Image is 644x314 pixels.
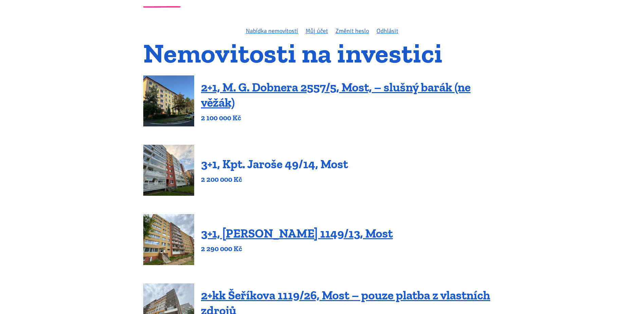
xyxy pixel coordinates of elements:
p: 2 200 000 Kč [201,175,348,184]
a: 3+1, Kpt. Jaroše 49/14, Most [201,157,348,171]
a: Odhlásit [376,27,398,35]
a: Změnit heslo [335,27,369,35]
p: 2 290 000 Kč [201,244,393,254]
a: 3+1, [PERSON_NAME] 1149/13, Most [201,226,393,241]
h1: Nemovitosti na investici [143,42,501,65]
a: 2+1, M. G. Dobnera 2557/5, Most, – slušný barák (ne věžák) [201,80,471,110]
a: Můj účet [306,27,328,35]
a: Nabídka nemovitostí [246,27,298,35]
p: 2 100 000 Kč [201,113,501,123]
